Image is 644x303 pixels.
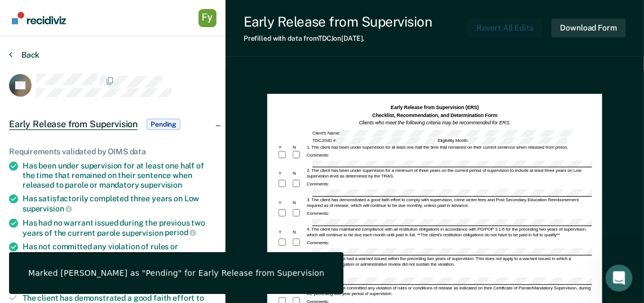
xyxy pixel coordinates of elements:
div: Y [277,145,292,150]
div: Has been under supervision for at least one half of the time that remained on their sentence when... [23,161,217,189]
div: N [292,230,306,235]
em: Clients who meet the following criteria may be recommended for ERS. [359,120,511,125]
button: Profile dropdown button [199,9,217,27]
div: Eligibility Month: [436,137,568,144]
div: Comments: [306,181,330,187]
div: 3. The client has demonstrated a good faith effort to comply with supervision, crime victim fees ... [306,197,592,209]
div: 6. The client has not committed any violation of rules or conditions of release as indicated on t... [306,285,592,297]
div: TDCJ/SID #: [311,137,436,144]
div: Profile image for Ken [153,18,176,41]
button: Download Form [552,19,626,37]
div: Client's Name: [311,130,574,137]
div: Y [277,230,292,235]
div: Close [194,18,214,38]
button: Back [9,50,39,60]
button: Revert All Edits [467,19,542,37]
strong: Early Release from Supervision (ERS) [391,105,479,110]
div: Prefilled with data from TDCJ on [DATE] . [244,34,433,42]
div: 1. The client has been under supervision for at least one-half the time that remained on their cu... [306,145,592,150]
div: Requirements validated by OIMS data [9,147,217,157]
div: Comments: [306,211,330,217]
div: Send us a message [23,104,188,116]
span: Home [43,227,69,235]
div: Has not committed any violation of rules or conditions of release, as indicated on the release ce... [23,242,217,270]
div: Has satisfactorily completed three years on Low [23,194,217,213]
div: Marked [PERSON_NAME] as "Pending" for Early Release from Supervision [28,268,324,278]
div: Comments: [306,240,330,246]
div: Has had no warrant issued during the previous two years of the current parole supervision [23,218,217,237]
div: N [292,171,306,176]
div: 4. The client has maintained compliance with all restitution obligations in accordance with PD/PO... [306,227,592,238]
span: supervision [23,204,72,213]
div: N [292,145,306,150]
div: 5. The client has not had a warrant issued within the preceding two years of supervision. This do... [306,256,592,267]
span: Early Release from Supervision [9,119,138,130]
button: Messages [113,199,226,244]
span: Pending [147,119,180,130]
img: logo [23,27,85,45]
div: Comments: [306,153,330,158]
span: Messages [150,227,189,235]
img: Recidiviz [12,12,66,24]
strong: Checklist, Recommendation, and Determination Form [372,112,497,118]
span: supervision [141,180,182,189]
iframe: Intercom live chat [606,265,633,292]
div: N [292,200,306,206]
div: Send us a message [11,94,214,125]
div: 2. The client has been under supervision for a minimum of three years on the current period of su... [306,168,592,179]
div: Early Release from Supervision [244,14,433,30]
div: Y [277,200,292,206]
div: Y [277,171,292,176]
span: period [165,228,196,237]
